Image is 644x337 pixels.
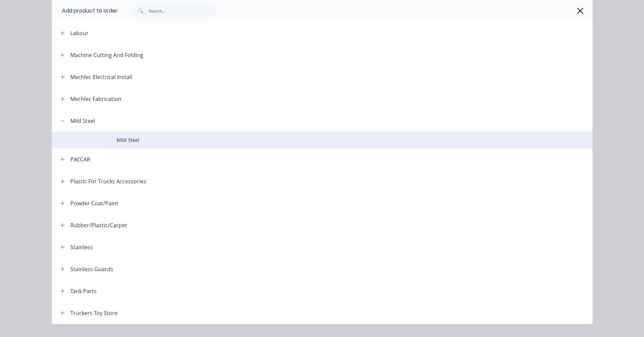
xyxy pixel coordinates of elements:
[70,29,89,37] div: Labour
[70,117,95,125] div: Mild Steel
[70,51,143,59] div: Machine Cutting And Folding
[70,221,127,229] div: Rubber/Plastic/Carpet
[70,287,97,295] div: Tank Parts
[70,177,146,185] div: Plastic For Trucks Accessories
[70,243,93,251] div: Stainless
[149,4,216,18] input: Search...
[70,155,90,163] div: PACCAR
[70,309,118,317] div: Truckers Toy Store
[117,136,497,144] span: Mild Steel
[70,95,121,103] div: Mechlec Fabrication
[70,199,118,207] div: Powder Coat/Paint
[70,265,113,273] div: Stainless Guards
[70,73,132,81] div: Mechlec Electrical Install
